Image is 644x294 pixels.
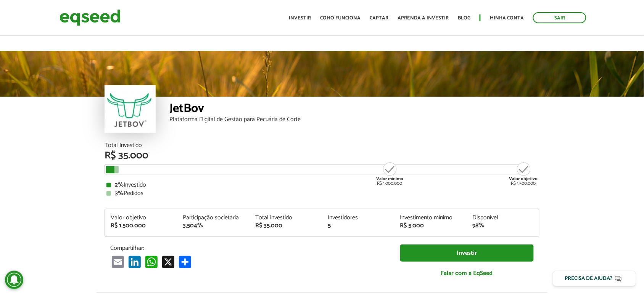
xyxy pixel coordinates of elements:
[115,180,124,190] strong: 2%
[255,215,316,221] div: Total investido
[183,223,244,229] div: 3,504%
[255,223,316,229] div: R$ 35.000
[105,151,539,161] div: R$ 35.000
[111,215,172,221] div: Valor objetivo
[400,223,461,229] div: R$ 5.000
[161,256,176,268] a: X
[169,117,539,123] div: Plataforma Digital de Gestão para Pecuária de Corte
[105,142,539,149] div: Total Investido
[328,223,389,229] div: 5
[177,256,193,268] a: Compartilhar
[144,256,159,268] a: WhatsApp
[115,188,124,198] strong: 3%
[509,175,538,182] strong: Valor objetivo
[370,16,388,21] a: Captar
[289,16,311,21] a: Investir
[106,182,538,188] div: Investido
[400,215,461,221] div: Investimento mínimo
[106,190,538,197] div: Pedidos
[509,161,538,186] div: R$ 1.500.000
[472,223,533,229] div: 98%
[533,12,586,23] a: Sair
[183,215,244,221] div: Participação societária
[328,215,389,221] div: Investidores
[398,16,449,21] a: Aprenda a investir
[111,223,172,229] div: R$ 1.500.000
[376,175,403,182] strong: Valor mínimo
[472,215,533,221] div: Disponível
[110,256,126,268] a: Email
[127,256,142,268] a: LinkedIn
[400,244,534,262] a: Investir
[60,8,121,28] img: EqSeed
[490,16,524,21] a: Minha conta
[320,16,361,21] a: Como funciona
[110,244,389,252] p: Compartilhar:
[458,16,470,21] a: Blog
[400,265,534,281] a: Falar com a EqSeed
[375,161,404,186] div: R$ 1.000.000
[169,102,539,117] div: JetBov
